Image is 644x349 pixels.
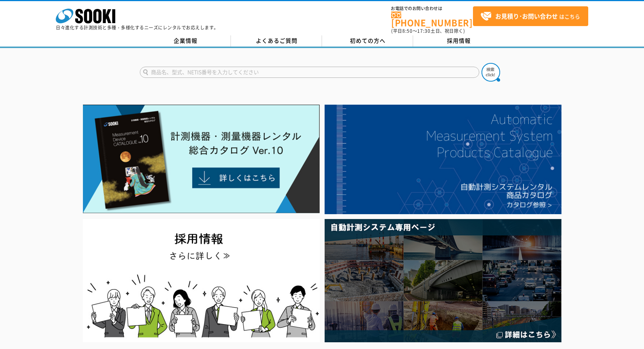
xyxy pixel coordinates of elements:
[83,219,320,342] img: SOOKI recruit
[391,12,473,27] a: [PHONE_NUMBER]
[473,6,588,26] a: お見積り･お問い合わせはこちら
[480,11,580,22] span: はこちら
[56,25,219,30] p: 日々進化する計測技術と多種・多様化するニーズにレンタルでお応えします。
[402,28,413,34] span: 8:50
[413,35,504,47] a: 採用情報
[325,219,561,342] img: 自動計測システム専用ページ
[482,63,500,82] img: btn_search.png
[391,6,473,11] span: お電話でのお問い合わせは
[391,28,465,34] span: (平日 ～ 土日、祝日除く)
[322,35,413,47] a: 初めての方へ
[325,105,561,214] img: 自動計測システムカタログ
[417,28,431,34] span: 17:30
[140,35,231,47] a: 企業情報
[231,35,322,47] a: よくあるご質問
[495,12,558,20] strong: お見積り･お問い合わせ
[350,37,386,45] span: 初めての方へ
[140,67,479,78] input: 商品名、型式、NETIS番号を入力してください
[83,105,320,213] img: Catalog Ver10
